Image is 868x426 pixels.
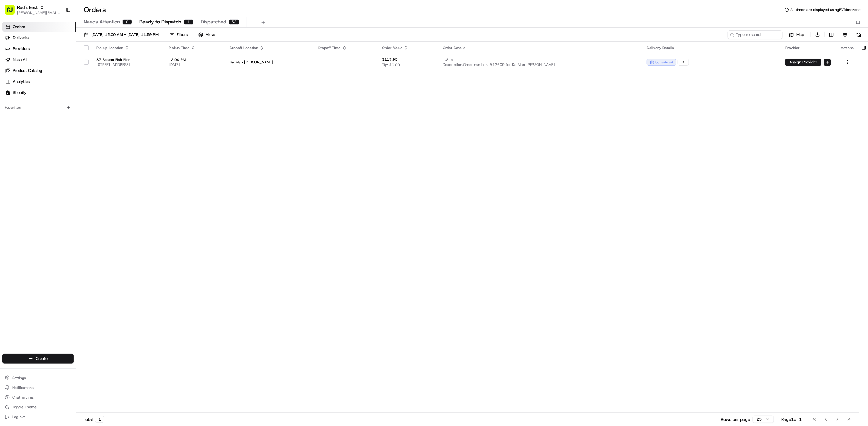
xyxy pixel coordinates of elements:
p: Welcome 👋 [6,25,111,34]
div: 💻 [52,137,56,142]
a: Nash AI [2,55,76,65]
img: Nash [6,6,18,19]
button: Red's Best[PERSON_NAME][EMAIL_ADDRESS][DOMAIN_NAME] [2,2,63,17]
div: Actions [841,45,854,50]
span: Orders [13,24,25,30]
button: Create [2,354,74,364]
img: Wisdom Oko [6,89,16,101]
span: [DATE] [169,62,220,67]
span: Deliveries [13,35,30,41]
span: $117.95 [382,57,398,62]
div: Dropoff Location [230,45,308,50]
span: Ka Man [PERSON_NAME] [230,60,308,65]
span: Log out [12,414,25,419]
span: Needs Attention [84,18,120,26]
button: Refresh [855,30,863,39]
span: Product Catalog [13,68,42,73]
a: Deliveries [2,33,76,43]
div: Order Details [443,45,637,50]
div: Order Value [382,45,433,50]
button: Toggle Theme [2,403,74,411]
a: Analytics [2,77,76,87]
span: Settings [12,375,26,380]
div: Start new chat [27,59,100,65]
button: Log out [2,413,74,421]
button: Map [785,31,808,38]
div: Total [84,416,104,423]
span: 12:00 PM [169,57,220,62]
span: • [51,111,53,116]
div: 📗 [6,137,11,142]
img: Shopify logo [5,90,10,95]
span: Tip: $0.00 [382,62,400,67]
div: Dropoff Time [319,45,373,50]
span: [DATE] [70,95,82,100]
a: 📗Knowledge Base [4,134,49,145]
span: All times are displayed using EDT timezone [790,7,861,12]
span: Toggle Theme [12,405,37,410]
span: Notifications [12,385,34,390]
img: Gabrielle LeFevre [6,105,16,115]
div: 53 [229,19,239,25]
span: Map [796,32,804,37]
span: Analytics [13,79,30,84]
a: Powered byPylon [43,151,74,156]
div: Past conversations [6,80,41,84]
span: Shopify [13,90,27,95]
span: Knowledge Base [12,137,47,143]
a: Orders [2,22,76,32]
button: Settings [2,374,74,382]
h1: Orders [84,5,106,15]
div: + 2 [678,59,689,66]
a: Shopify [2,88,76,98]
button: See all [95,78,111,86]
button: Notifications [2,383,74,392]
div: We're available if you need us! [27,65,84,69]
button: Red's Best [17,4,38,10]
img: 1736555255976-a54dd68f-1ca7-489b-9aae-adbdc363a1c4 [6,59,17,69]
span: API Documentation [58,137,98,143]
span: 37 Boston Fish Pier [96,57,159,62]
img: 8571987876998_91fb9ceb93ad5c398215_72.jpg [13,59,24,69]
button: Assign Provider [785,59,821,66]
span: Ready to Dispatch [139,18,181,26]
span: Providers [13,46,30,51]
img: 1736555255976-a54dd68f-1ca7-489b-9aae-adbdc363a1c4 [12,95,17,100]
p: Rows per page [721,416,750,422]
input: Type to search [728,30,783,39]
span: Description: Order number: #12609 for Ka Man [PERSON_NAME] [443,62,637,67]
div: Page 1 of 1 [781,416,802,422]
button: Filters [167,30,190,39]
a: 💻API Documentation [49,134,100,145]
span: Create [36,356,48,361]
div: Favorites [2,103,74,112]
span: Pylon [61,151,74,156]
span: [DATE] 12:00 AM - [DATE] 11:59 PM [91,32,159,37]
div: Pickup Location [96,45,159,50]
div: Provider [785,45,831,50]
span: Dispatched [201,18,226,26]
button: Views [196,30,219,39]
span: [STREET_ADDRESS] [96,62,159,67]
span: Chat with us! [12,395,34,400]
span: [PERSON_NAME] [19,111,49,116]
span: Views [206,32,216,37]
button: [PERSON_NAME][EMAIL_ADDRESS][DOMAIN_NAME] [17,10,61,15]
span: scheduled [655,60,673,65]
button: Chat with us! [2,393,74,402]
span: • [66,95,68,100]
div: 1 [184,19,193,25]
div: 1 [95,416,104,423]
div: Delivery Details [647,45,776,50]
span: Nash AI [13,57,27,62]
span: 1.8 lb [443,57,637,62]
input: Clear [16,40,101,46]
div: 0 [122,19,132,25]
button: [DATE] 12:00 AM - [DATE] 11:59 PM [81,30,161,39]
span: Wisdom [PERSON_NAME] [19,95,65,100]
div: Filters [177,32,188,37]
a: Product Catalog [2,66,76,76]
button: Start new chat [104,60,111,68]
